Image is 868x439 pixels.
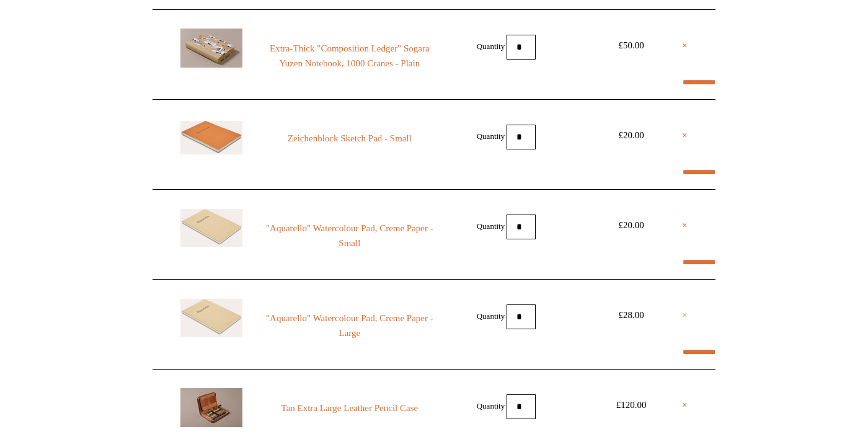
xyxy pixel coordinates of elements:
[477,41,505,50] label: Quantity
[682,128,688,143] a: ×
[265,131,434,146] a: Zeichenblock Sketch Pad - Small
[180,29,242,68] img: Extra-Thick "Composition Ledger" Sogara Yuzen Notebook, 1000 Cranes - Plain
[180,388,242,427] img: Tan Extra Large Leather Pencil Case
[265,401,434,415] a: Tan Extra Large Leather Pencil Case
[603,218,659,233] div: £20.00
[603,128,659,143] div: £20.00
[477,311,505,320] label: Quantity
[603,308,659,322] div: £28.00
[477,221,505,230] label: Quantity
[603,397,659,412] div: £120.00
[603,38,659,53] div: £50.00
[180,121,242,154] img: Zeichenblock Sketch Pad - Small
[682,38,688,53] a: ×
[477,401,505,410] label: Quantity
[682,397,688,412] a: ×
[180,299,242,337] img: "Aquarello" Watercolour Pad, Creme Paper - Large
[477,131,505,140] label: Quantity
[265,221,434,251] a: "Aquarello" Watercolour Pad, Creme Paper - Small
[265,41,434,71] a: Extra-Thick "Composition Ledger" Sogara Yuzen Notebook, 1000 Cranes - Plain
[682,218,688,233] a: ×
[682,308,688,322] a: ×
[265,311,434,340] a: "Aquarello" Watercolour Pad, Creme Paper - Large
[180,209,242,247] img: "Aquarello" Watercolour Pad, Creme Paper - Small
